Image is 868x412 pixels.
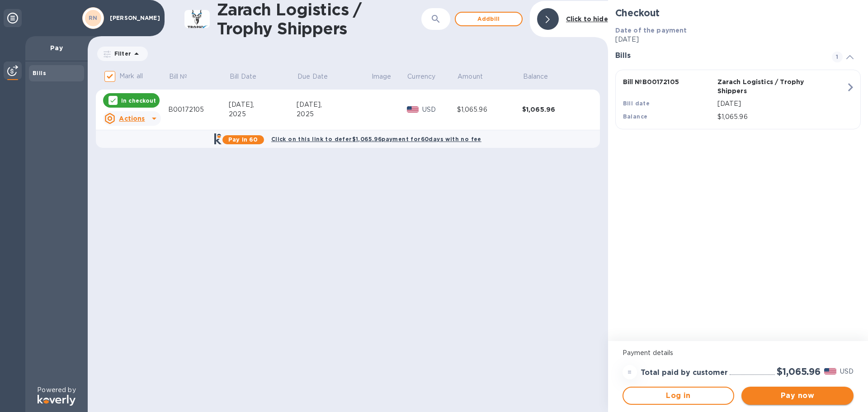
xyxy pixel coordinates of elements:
[271,136,481,142] b: Click on this link to defer $1,065.96 payment for 60 days with no fee
[623,348,854,358] p: Payment details
[297,72,340,81] span: Due Date
[119,71,143,81] p: Mark all
[523,72,560,81] span: Balance
[33,70,46,76] b: Bills
[523,72,548,81] p: Balance
[38,395,75,406] img: Logo
[623,100,650,107] b: Bill date
[623,365,637,379] div: =
[121,97,156,104] p: In checkout
[458,72,483,81] p: Amount
[463,14,514,24] span: Add bill
[111,50,131,57] p: Filter
[615,27,687,34] b: Date of the payment
[37,385,75,395] p: Powered by
[168,105,229,114] div: B00172105
[458,72,495,81] span: Amount
[631,390,726,401] span: Log in
[717,77,808,95] p: Zarach Logistics / Trophy Shippers
[372,72,392,81] p: Image
[566,15,608,23] b: Click to hide
[840,367,854,376] p: USD
[228,136,258,143] b: Pay in 60
[407,106,419,113] img: USD
[230,72,256,81] p: Bill Date
[615,35,861,44] p: [DATE]
[777,366,821,377] h2: $1,065.96
[615,70,861,129] button: Bill №B00172105Zarach Logistics / Trophy ShippersBill date[DATE]Balance$1,065.96
[615,7,861,19] h2: Checkout
[297,109,370,119] div: 2025
[229,100,297,109] div: [DATE],
[832,52,843,62] span: 1
[297,100,370,109] div: [DATE],
[169,72,188,81] p: Bill №
[749,390,846,401] span: Pay now
[422,105,457,114] p: USD
[119,115,145,122] u: Actions
[522,105,588,114] div: $1,065.96
[717,99,846,109] p: [DATE]
[615,52,821,60] h3: Bills
[641,369,728,377] h3: Total paid by customer
[230,72,268,81] span: Bill Date
[110,15,155,21] p: [PERSON_NAME]
[741,387,854,405] button: Pay now
[623,113,648,120] b: Balance
[89,14,98,21] b: RN
[169,72,199,81] span: Bill №
[717,112,846,122] p: $1,065.96
[623,387,735,405] button: Log in
[623,77,714,86] p: Bill № B00172105
[297,72,328,81] p: Due Date
[824,368,836,374] img: USD
[407,72,435,81] p: Currency
[455,12,523,26] button: Addbill
[229,109,297,119] div: 2025
[33,43,80,52] p: Pay
[457,105,522,114] div: $1,065.96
